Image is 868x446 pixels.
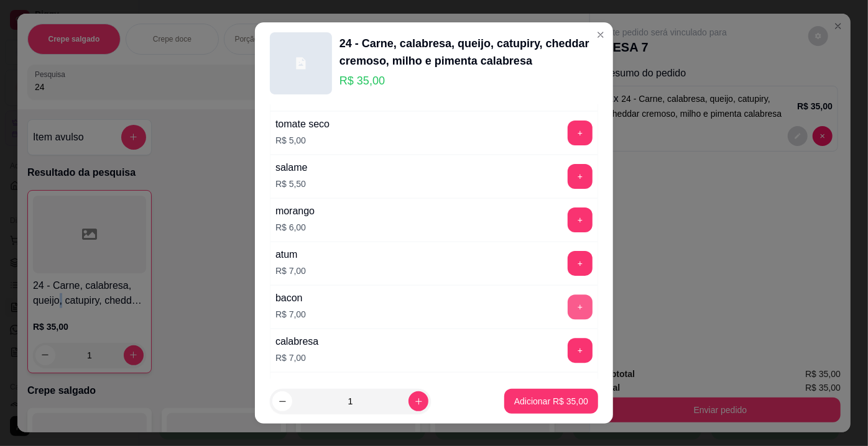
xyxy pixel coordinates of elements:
button: add [568,121,593,145]
p: R$ 5,00 [275,134,330,147]
p: R$ 7,00 [275,352,318,364]
div: Frango [275,378,307,393]
p: R$ 5,50 [275,178,308,190]
div: calabresa [275,334,318,349]
p: R$ 6,00 [275,221,315,234]
div: bacon [275,291,306,306]
div: atum [275,247,306,262]
button: add [568,164,593,189]
button: add [568,207,593,232]
p: R$ 7,00 [275,308,306,321]
p: R$ 7,00 [275,265,306,277]
div: 24 - Carne, calabresa, queijo, catupiry, cheddar cremoso, milho e pimenta calabresa [339,35,598,70]
div: salame [275,160,308,175]
p: Adicionar R$ 35,00 [514,395,588,407]
button: decrease-product-quantity [272,391,292,411]
button: increase-product-quantity [409,391,428,411]
button: Adicionar R$ 35,00 [504,389,598,414]
div: tomate seco [275,117,330,132]
button: add [568,294,593,319]
div: morango [275,204,315,219]
button: add [568,338,593,363]
button: add [568,251,593,276]
button: Close [591,25,611,45]
p: R$ 35,00 [339,72,598,89]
